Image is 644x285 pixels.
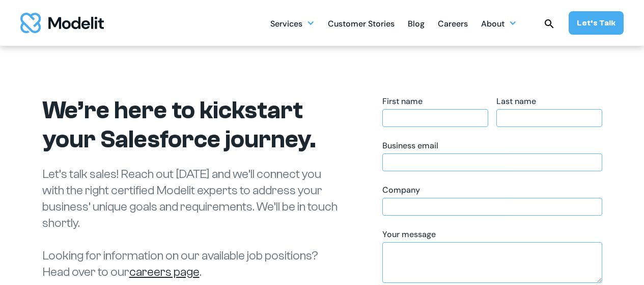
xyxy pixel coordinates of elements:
div: Services [270,13,315,33]
div: Company [382,185,602,196]
div: First name [382,96,488,107]
div: Services [270,15,302,35]
div: Customer Stories [328,15,395,35]
div: Careers [438,15,468,35]
div: About [481,15,505,35]
a: Careers [438,13,468,33]
a: careers page [129,265,200,279]
p: Let’s talk sales! Reach out [DATE] and we’ll connect you with the right certified Modelit experts... [42,166,343,280]
div: Last name [496,96,602,107]
a: Let’s Talk [569,11,624,35]
a: Blog [408,13,425,33]
div: Business email [382,140,602,151]
div: Let’s Talk [577,17,615,29]
img: modelit logo [20,13,104,33]
h1: We’re here to kickstart your Salesforce journey. [42,96,338,154]
div: About [481,13,517,33]
div: Blog [408,15,425,35]
div: Your message [382,229,602,240]
a: Customer Stories [328,13,395,33]
a: home [20,13,104,33]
